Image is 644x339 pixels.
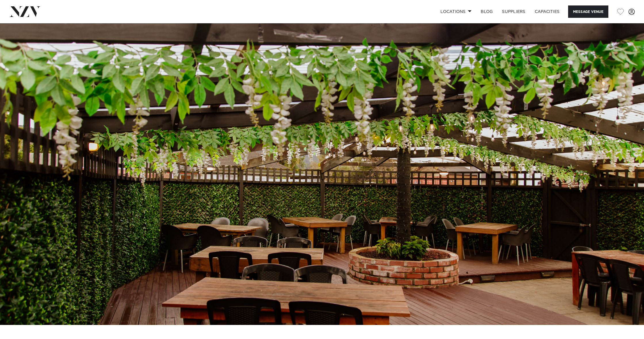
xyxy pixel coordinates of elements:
a: Locations [436,5,476,18]
a: Capacities [530,5,564,18]
img: nzv-logo.png [9,6,41,17]
button: Message Venue [568,5,608,18]
a: BLOG [476,5,497,18]
a: SUPPLIERS [497,5,530,18]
